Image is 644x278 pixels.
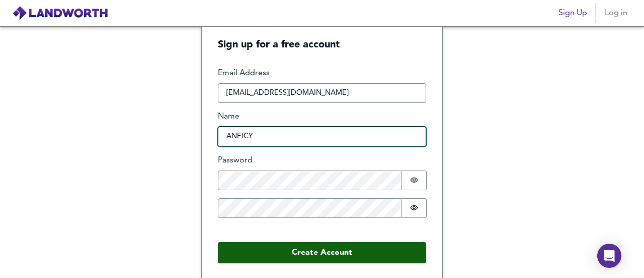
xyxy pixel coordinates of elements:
[401,171,427,190] button: Show password
[597,244,621,268] div: Open Intercom Messenger
[218,242,426,263] button: Create Account
[12,6,108,21] img: logo
[218,83,426,103] input: How can we reach you?
[218,68,426,79] label: Email Address
[218,111,426,123] label: Name
[558,6,587,20] span: Sign Up
[218,155,426,166] label: Password
[202,23,442,51] h5: Sign up for a free account
[600,3,632,23] button: Log in
[218,127,426,147] input: What should we call you?
[554,3,591,23] button: Sign Up
[401,198,427,218] button: Show password
[604,6,628,20] span: Log in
